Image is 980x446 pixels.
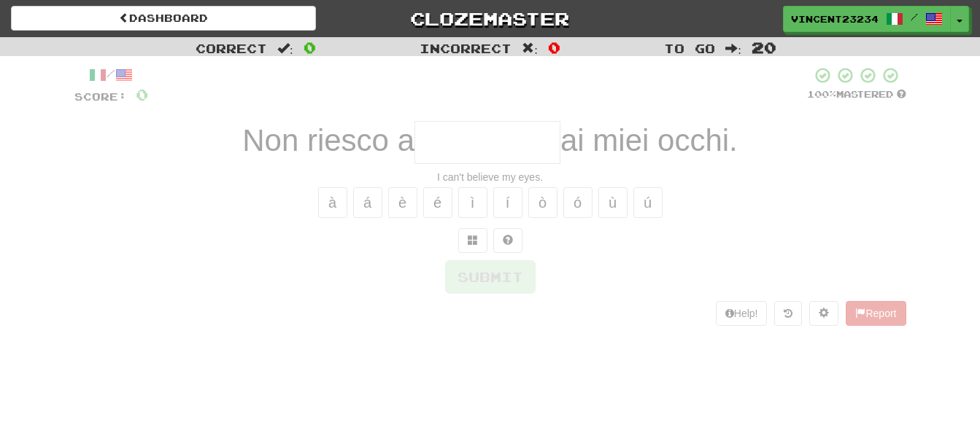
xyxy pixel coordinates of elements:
span: Incorrect [420,41,512,55]
button: Report [846,301,906,326]
button: à [318,187,347,218]
span: Correct [196,41,267,55]
span: Score: [74,90,127,103]
a: Dashboard [11,6,316,31]
span: Non riesco a [242,123,414,157]
button: í [493,187,522,218]
div: / [74,66,148,85]
button: ù [598,187,628,218]
span: ai miei occhi. [560,123,738,157]
button: ì [458,187,487,218]
span: 0 [548,39,560,56]
span: To go [664,41,715,55]
button: Switch sentence to multiple choice alt+p [458,228,487,253]
span: / [911,12,918,22]
span: 0 [136,85,148,103]
button: ó [563,187,593,218]
span: : [277,42,293,55]
a: Vincent23234 / [783,6,951,32]
span: 100 % [807,88,836,100]
button: é [423,187,452,218]
button: á [353,187,382,218]
span: : [725,42,741,55]
div: Mastered [807,88,906,101]
div: I can't believe my eyes. [74,170,906,184]
span: 20 [752,39,776,56]
button: ú [633,187,663,218]
button: è [388,187,417,218]
button: Single letter hint - you only get 1 per sentence and score half the points! alt+h [493,228,522,253]
button: ò [528,187,557,218]
button: Round history (alt+y) [774,301,802,326]
button: Submit [445,260,536,294]
span: Vincent23234 [791,12,879,26]
button: Help! [716,301,768,326]
span: : [522,42,538,55]
a: Clozemaster [338,6,643,31]
span: 0 [304,39,316,56]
